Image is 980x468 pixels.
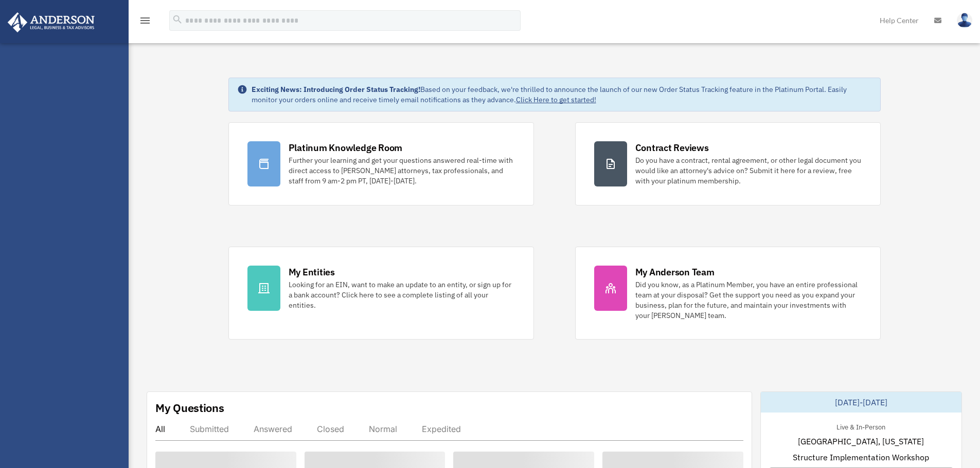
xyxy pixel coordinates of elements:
[139,18,151,27] a: menu
[317,424,344,434] div: Closed
[828,421,894,432] div: Live & In-Person
[289,155,515,186] div: Further your learning and get your questions answered real-time with direct access to [PERSON_NAM...
[5,12,98,32] img: Anderson Advisors Platinum Portal
[139,14,151,27] i: menu
[252,84,872,105] div: Based on your feedback, we're thrilled to announce the launch of our new Order Status Tracking fe...
[635,266,715,278] div: My Anderson Team
[516,95,596,104] a: Click Here to get started!
[172,14,183,25] i: search
[228,122,534,205] a: Platinum Knowledge Room Further your learning and get your questions answered real-time with dire...
[635,279,862,321] div: Did you know, as a Platinum Member, you have an entire professional team at your disposal? Get th...
[252,85,420,94] strong: Exciting News: Introducing Order Status Tracking!
[575,122,881,205] a: Contract Reviews Do you have a contract, rental agreement, or other legal document you would like...
[635,141,709,154] div: Contract Reviews
[422,424,461,434] div: Expedited
[798,435,924,447] span: [GEOGRAPHIC_DATA], [US_STATE]
[155,424,165,434] div: All
[289,141,403,154] div: Platinum Knowledge Room
[228,247,534,340] a: My Entities Looking for an EIN, want to make an update to an entity, or sign up for a bank accoun...
[289,279,515,310] div: Looking for an EIN, want to make an update to an entity, or sign up for a bank account? Click her...
[289,266,335,278] div: My Entities
[155,400,224,416] div: My Questions
[957,13,972,28] img: User Pic
[575,247,881,340] a: My Anderson Team Did you know, as a Platinum Member, you have an entire professional team at your...
[369,424,397,434] div: Normal
[254,424,292,434] div: Answered
[635,155,862,186] div: Do you have a contract, rental agreement, or other legal document you would like an attorney's ad...
[190,424,229,434] div: Submitted
[793,451,929,463] span: Structure Implementation Workshop
[761,392,961,413] div: [DATE]-[DATE]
